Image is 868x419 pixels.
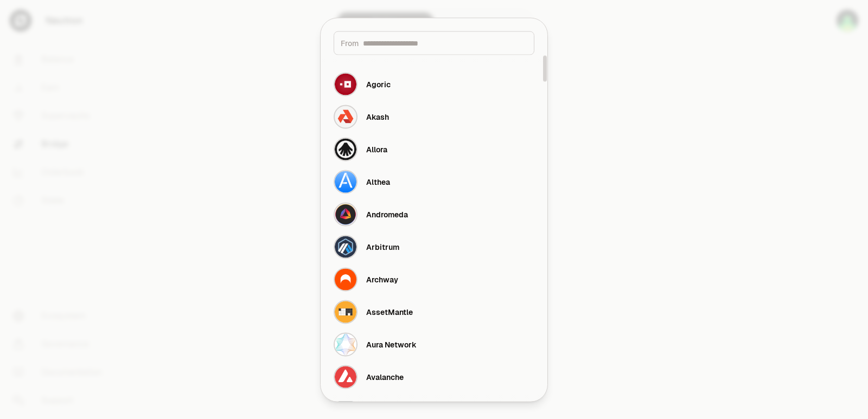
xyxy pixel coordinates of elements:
[335,268,356,290] img: Archway Logo
[327,100,541,133] button: Akash LogoAkash
[366,79,391,89] div: Agoric
[327,295,541,328] button: AssetMantle LogoAssetMantle
[335,106,356,127] img: Akash Logo
[335,333,356,355] img: Aura Network Logo
[335,366,356,388] img: Avalanche Logo
[366,209,408,220] div: Andromeda
[366,176,390,187] div: Althea
[366,306,413,317] div: AssetMantle
[327,230,541,263] button: Arbitrum LogoArbitrum
[335,301,356,323] img: AssetMantle Logo
[335,203,356,225] img: Andromeda Logo
[335,73,356,95] img: Agoric Logo
[335,138,356,160] img: Allora Logo
[327,263,541,295] button: Archway LogoArchway
[335,171,356,192] img: Althea Logo
[327,328,541,360] button: Aura Network LogoAura Network
[366,111,389,122] div: Akash
[335,236,356,257] img: Arbitrum Logo
[327,360,541,393] button: Avalanche LogoAvalanche
[327,133,541,165] button: Allora LogoAllora
[327,198,541,230] button: Andromeda LogoAndromeda
[366,371,404,382] div: Avalanche
[327,68,541,100] button: Agoric LogoAgoric
[341,37,359,48] span: From
[366,339,417,350] div: Aura Network
[366,274,398,285] div: Archway
[327,165,541,198] button: Althea LogoAlthea
[366,241,399,252] div: Arbitrum
[366,144,387,154] div: Allora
